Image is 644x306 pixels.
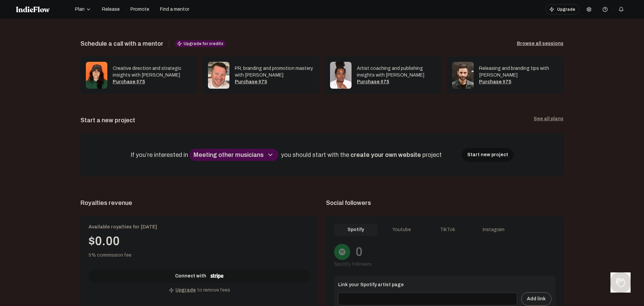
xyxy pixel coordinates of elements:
[479,79,558,85] div: Purchase $75
[16,6,50,12] img: indieflow-logo-white.svg
[113,65,192,79] div: Creative direction and strategic insights with [PERSON_NAME]
[130,6,149,13] span: Promote
[610,272,631,293] iframe: Toggle Customer Support
[235,79,314,85] div: Purchase $75
[472,224,515,236] div: Instagram
[98,4,124,15] button: Release
[130,151,190,158] span: If you’re interested in
[545,4,580,15] button: Upgrade
[334,224,377,236] div: Spotify
[521,292,551,306] button: Add link
[75,6,85,13] span: Plan
[175,40,225,47] span: Upgrade for credits
[326,198,563,208] span: Social followers
[190,149,278,161] button: Meeting other musicians
[80,198,318,208] span: Royalties revenue
[281,151,351,158] span: you should start with the
[426,224,469,236] div: TikTok
[175,273,206,279] span: Connect with
[338,281,551,292] div: Link your Spotify artist page
[357,79,436,85] div: Purchase $75
[80,39,163,48] span: Schedule a call with a mentor
[334,262,372,267] span: Spotify followers
[517,40,563,47] a: Browse all sessions
[356,245,363,259] div: 0
[235,65,314,79] div: PR, branding and promotion mastery with [PERSON_NAME]
[102,6,120,13] span: Release
[210,273,224,279] img: stripe_logo_white.svg
[534,116,563,125] a: See all plans
[113,79,192,85] div: Purchase $75
[160,6,189,13] span: Find a mentor
[479,65,558,79] div: Releasing and branding tips with [PERSON_NAME]
[197,287,230,294] span: to remove fees
[89,224,310,230] div: Available royalties for [DATE]
[380,224,423,236] div: Youtube
[422,151,443,158] span: project
[351,151,422,158] span: create your own website
[71,4,95,15] button: Plan
[89,269,310,283] button: Connect with
[357,65,436,79] div: Artist coaching and publishing insights with [PERSON_NAME]
[175,287,196,294] span: Upgrade
[156,4,193,15] button: Find a mentor
[462,148,514,162] button: Start new project
[126,4,153,15] button: Promote
[89,252,310,259] div: 5% commission fee
[338,248,346,256] img: Spotify.svg
[89,234,310,248] div: $0.00
[80,116,135,125] div: Start a new project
